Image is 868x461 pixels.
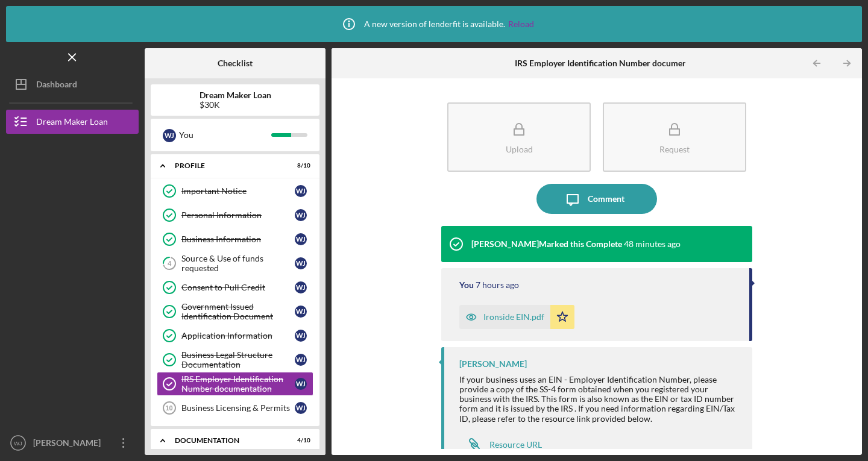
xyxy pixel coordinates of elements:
[157,372,313,396] a: IRS Employer Identification Number documentationWJ
[181,350,295,369] div: Business Legal Structure Documentation
[536,184,657,214] button: Comment
[181,186,295,196] div: Important Notice
[295,354,307,366] div: W J
[181,234,295,244] div: Business Information
[289,437,310,444] div: 4 / 10
[6,72,139,96] button: Dashboard
[476,280,519,290] time: 2025-08-12 13:47
[157,203,313,227] a: Personal InformationWJ
[508,19,534,29] a: Reload
[157,275,313,299] a: Consent to Pull CreditWJ
[659,145,690,154] div: Request
[295,281,307,293] div: W J
[168,260,172,268] tspan: 4
[459,280,474,290] div: You
[181,283,295,292] div: Consent to Pull Credit
[471,239,622,249] div: [PERSON_NAME] Marked this Complete
[459,359,527,369] div: [PERSON_NAME]
[295,330,307,342] div: W J
[515,58,709,68] b: IRS Employer Identification Number documentation
[295,185,307,197] div: W J
[179,125,271,145] div: You
[175,162,280,169] div: Profile
[165,404,172,412] tspan: 10
[295,233,307,245] div: W J
[157,179,313,203] a: Important NoticeWJ
[181,302,295,321] div: Government Issued Identification Document
[181,403,295,413] div: Business Licensing & Permits
[36,110,108,137] div: Dream Maker Loan
[459,433,542,457] a: Resource URL
[506,145,533,154] div: Upload
[157,299,313,324] a: Government Issued Identification DocumentWJ
[447,102,591,172] button: Upload
[295,306,307,318] div: W J
[588,184,624,214] div: Comment
[295,257,307,269] div: W J
[624,239,681,249] time: 2025-08-12 20:36
[6,110,139,134] button: Dream Maker Loan
[157,227,313,251] a: Business InformationWJ
[181,374,295,394] div: IRS Employer Identification Number documentation
[6,431,139,455] button: WJ[PERSON_NAME]
[459,375,740,423] div: If your business uses an EIN - Employer Identification Number, please provide a copy of the SS-4 ...
[334,9,534,39] div: A new version of lenderfit is available.
[295,209,307,221] div: W J
[295,402,307,414] div: W J
[14,440,22,447] text: WJ
[30,431,108,458] div: [PERSON_NAME]
[36,72,77,99] div: Dashboard
[181,210,295,220] div: Personal Information
[157,251,313,275] a: 4Source & Use of funds requestedWJ
[157,324,313,348] a: Application InformationWJ
[218,58,253,68] b: Checklist
[603,102,746,172] button: Request
[200,100,271,110] div: $30K
[459,305,574,329] button: Ironside EIN.pdf
[483,312,544,322] div: Ironside EIN.pdf
[295,378,307,390] div: W J
[289,162,310,169] div: 8 / 10
[489,440,542,450] div: Resource URL
[163,129,176,142] div: W J
[175,437,280,444] div: Documentation
[157,396,313,420] a: 10Business Licensing & PermitsWJ
[200,90,271,100] b: Dream Maker Loan
[157,348,313,372] a: Business Legal Structure DocumentationWJ
[181,331,295,340] div: Application Information
[181,254,295,273] div: Source & Use of funds requested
